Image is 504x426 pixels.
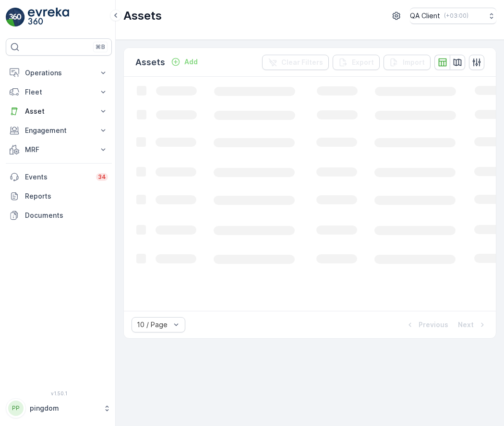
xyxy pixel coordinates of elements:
[262,55,329,70] button: Clear Filters
[410,11,440,21] p: QA Client
[28,8,69,27] img: logo_light-DOdMpM7g.png
[410,8,496,24] button: QA Client(+03:00)
[25,191,108,201] p: Reports
[6,390,112,396] span: v 1.50.1
[6,8,25,27] img: logo
[135,56,165,69] p: Assets
[6,167,112,187] a: Events34
[25,172,90,182] p: Events
[6,83,112,102] button: Fleet
[458,320,474,330] p: Next
[352,58,374,67] p: Export
[167,56,202,68] button: Add
[25,145,93,154] p: MRF
[6,140,112,159] button: MRF
[184,57,198,67] p: Add
[6,63,112,83] button: Operations
[30,403,98,413] p: pingdom
[404,319,449,331] button: Previous
[25,126,93,135] p: Engagement
[6,398,112,418] button: PPpingdom
[25,211,108,220] p: Documents
[96,43,105,51] p: ⌘B
[6,102,112,121] button: Asset
[123,8,162,24] p: Assets
[25,87,93,97] p: Fleet
[25,68,93,78] p: Operations
[281,58,323,67] p: Clear Filters
[6,206,112,225] a: Documents
[8,401,24,416] div: PP
[384,55,431,70] button: Import
[333,55,380,70] button: Export
[25,106,93,116] p: Asset
[6,187,112,206] a: Reports
[444,12,468,20] p: ( +03:00 )
[419,320,448,330] p: Previous
[457,319,488,331] button: Next
[6,121,112,140] button: Engagement
[98,173,106,181] p: 34
[403,58,425,67] p: Import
